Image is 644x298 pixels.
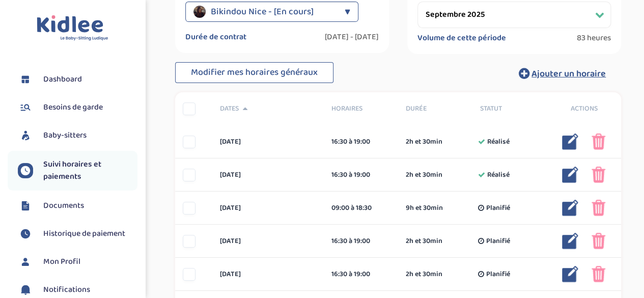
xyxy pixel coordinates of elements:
a: Baby-sitters [18,128,137,143]
div: Dates [212,103,324,114]
span: 9h et 30min [406,203,443,213]
label: Volume de cette période [417,33,506,43]
div: [DATE] [212,170,324,180]
div: Durée [398,103,472,114]
span: Planifié [486,236,510,247]
div: Statut [472,103,547,114]
a: Suivi horaires et paiements [18,158,137,183]
img: profil.svg [18,254,33,269]
span: Horaires [331,103,390,114]
span: 2h et 30min [406,269,442,280]
span: Besoins de garde [43,101,103,114]
img: suivihoraire.svg [18,226,33,241]
img: dashboard.svg [18,72,33,87]
img: modifier_bleu.png [562,133,578,150]
a: Notifications [18,282,137,297]
span: Bikindou Nice - [En cours] [211,2,314,22]
a: Historique de paiement [18,226,137,241]
img: poubelle_rose.png [592,233,605,249]
img: poubelle_rose.png [592,200,605,216]
a: Dashboard [18,72,137,87]
div: [DATE] [212,137,324,147]
label: [DATE] - [DATE] [325,32,379,42]
span: Modifier mes horaires généraux [191,65,318,79]
span: 2h et 30min [406,137,442,147]
img: babysitters.svg [18,128,33,143]
img: modifier_bleu.png [562,200,578,216]
a: Mon Profil [18,254,137,269]
img: suivihoraire.svg [18,163,33,178]
div: [DATE] [212,269,324,280]
img: logo.svg [37,15,108,41]
button: Ajouter un horaire [503,62,621,85]
img: notification.svg [18,282,33,297]
img: documents.svg [18,198,33,213]
div: 16:30 à 19:00 [331,236,390,247]
div: Actions [547,103,621,114]
span: Baby-sitters [43,129,87,142]
img: modifier_bleu.png [562,266,578,282]
div: 16:30 à 19:00 [331,269,390,280]
span: Ajouter un horaire [531,67,606,81]
span: Dashboard [43,73,82,86]
span: Historique de paiement [43,228,125,240]
span: Réalisé [487,137,510,147]
div: [DATE] [212,203,324,213]
span: Planifié [486,269,510,280]
div: 09:00 à 18:30 [331,203,390,213]
img: besoin.svg [18,100,33,115]
span: Mon Profil [43,256,80,268]
span: Notifications [43,284,90,296]
span: 83 heures [577,33,611,43]
img: poubelle_rose.png [592,167,605,183]
div: [DATE] [212,236,324,247]
span: Suivi horaires et paiements [43,158,137,183]
label: Durée de contrat [185,32,246,42]
span: Documents [43,200,84,212]
span: 2h et 30min [406,236,442,247]
a: Documents [18,198,137,213]
img: avatar_bikindou-nice.jpeg [193,6,206,18]
img: poubelle_rose.png [592,133,605,150]
a: Besoins de garde [18,100,137,115]
img: modifier_bleu.png [562,167,578,183]
img: poubelle_rose.png [592,266,605,282]
div: 16:30 à 19:00 [331,170,390,180]
span: Planifié [486,203,510,213]
div: ▼ [345,2,350,22]
button: Modifier mes horaires généraux [175,62,333,84]
img: modifier_bleu.png [562,233,578,249]
div: 16:30 à 19:00 [331,137,390,147]
span: 2h et 30min [406,170,442,180]
span: Réalisé [487,170,510,180]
